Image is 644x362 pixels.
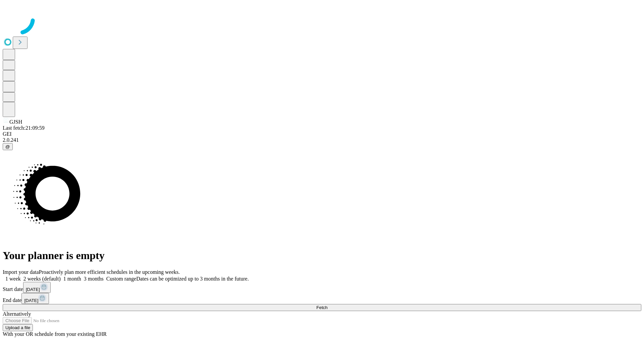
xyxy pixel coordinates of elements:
[21,293,49,304] button: [DATE]
[26,287,40,292] span: [DATE]
[23,276,61,282] span: 2 weeks (default)
[106,276,136,282] span: Custom range
[3,249,641,262] h1: Your planner is empty
[3,131,641,137] div: GEI
[9,119,22,125] span: GJSH
[316,305,327,310] span: Fetch
[3,293,641,304] div: End date
[3,282,641,293] div: Start date
[3,331,107,337] span: With your OR schedule from your existing EHR
[23,282,51,293] button: [DATE]
[136,276,249,282] span: Dates can be optimized up to 3 months in the future.
[5,276,21,282] span: 1 week
[39,269,180,275] span: Proactively plan more efficient schedules in the upcoming weeks.
[24,298,38,303] span: [DATE]
[5,144,10,149] span: @
[3,304,641,311] button: Fetch
[3,137,641,143] div: 2.0.241
[84,276,104,282] span: 3 months
[63,276,81,282] span: 1 month
[3,143,13,150] button: @
[3,324,33,331] button: Upload a file
[3,125,45,131] span: Last fetch: 21:09:59
[3,311,31,317] span: Alternatively
[3,269,39,275] span: Import your data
